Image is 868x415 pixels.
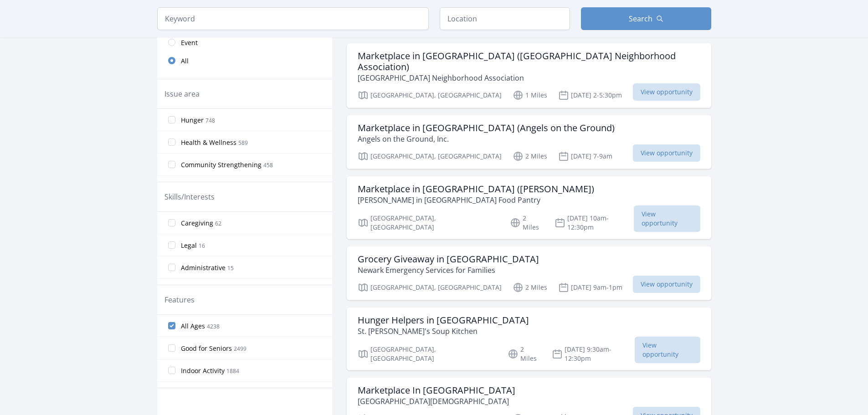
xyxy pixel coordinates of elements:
p: [GEOGRAPHIC_DATA], [GEOGRAPHIC_DATA] [358,90,502,101]
span: View opportunity [633,83,700,101]
span: View opportunity [633,144,700,162]
span: Event [181,38,198,47]
p: [DATE] 9:30am-12:30pm [552,345,635,363]
p: Newark Emergency Services for Families [358,265,539,276]
p: 2 Miles [513,282,547,293]
h3: Marketplace in [GEOGRAPHIC_DATA] ([PERSON_NAME]) [358,184,594,195]
span: 15 [227,264,234,272]
span: 4238 [207,323,220,330]
span: All [181,56,189,66]
input: Keyword [157,7,429,30]
span: All Ages [181,322,205,331]
p: Angels on the Ground, Inc. [358,133,615,144]
p: [DATE] 10am-12:30pm [555,214,634,232]
input: Good for Seniors 2499 [168,344,175,352]
a: Grocery Giveaway in [GEOGRAPHIC_DATA] Newark Emergency Services for Families [GEOGRAPHIC_DATA], [... [347,246,711,300]
span: Health & Wellness [181,138,236,147]
p: 2 Miles [513,151,547,162]
h3: Marketplace in [GEOGRAPHIC_DATA] ([GEOGRAPHIC_DATA] Neighborhood Association) [358,51,700,72]
legend: Skills/Interests [164,191,215,202]
span: View opportunity [633,276,700,293]
h3: Hunger Helpers in [GEOGRAPHIC_DATA] [358,315,529,326]
input: All Ages 4238 [168,322,175,329]
p: [GEOGRAPHIC_DATA], [GEOGRAPHIC_DATA] [358,151,502,162]
input: Administrative 15 [168,264,175,271]
a: Hunger Helpers in [GEOGRAPHIC_DATA] St. [PERSON_NAME]'s Soup Kitchen [GEOGRAPHIC_DATA], [GEOGRAPH... [347,307,711,370]
legend: Issue area [164,88,200,99]
span: Good for Seniors [181,344,232,353]
span: Indoor Activity [181,366,225,375]
button: Search [581,7,711,30]
span: 589 [238,139,248,147]
p: [GEOGRAPHIC_DATA], [GEOGRAPHIC_DATA] [358,345,497,363]
input: Indoor Activity 1884 [168,367,175,374]
a: Marketplace in [GEOGRAPHIC_DATA] (Angels on the Ground) Angels on the Ground, Inc. [GEOGRAPHIC_DA... [347,115,711,169]
span: View opportunity [634,205,700,232]
p: 2 Miles [508,345,541,363]
legend: Features [164,294,195,305]
p: [PERSON_NAME] in [GEOGRAPHIC_DATA] Food Pantry [358,195,594,205]
span: Administrative [181,263,226,272]
p: [GEOGRAPHIC_DATA], [GEOGRAPHIC_DATA] [358,282,502,293]
a: Marketplace in [GEOGRAPHIC_DATA] ([GEOGRAPHIC_DATA] Neighborhood Association) [GEOGRAPHIC_DATA] N... [347,43,711,108]
span: 62 [215,220,221,227]
a: Marketplace in [GEOGRAPHIC_DATA] ([PERSON_NAME]) [PERSON_NAME] in [GEOGRAPHIC_DATA] Food Pantry [... [347,176,711,239]
p: [GEOGRAPHIC_DATA][DEMOGRAPHIC_DATA] [358,396,515,407]
p: [DATE] 7-9am [558,151,612,162]
span: 2499 [234,345,247,353]
input: Community Strengthening 458 [168,161,175,168]
h3: Grocery Giveaway in [GEOGRAPHIC_DATA] [358,254,539,265]
p: [DATE] 2-5:30pm [558,90,622,101]
input: Health & Wellness 589 [168,138,175,146]
span: Caregiving [181,219,213,228]
span: Hunger [181,116,204,125]
span: 458 [263,161,273,169]
span: View opportunity [635,337,700,363]
span: Legal [181,241,197,250]
a: All [157,51,332,70]
span: 748 [205,117,215,124]
p: St. [PERSON_NAME]'s Soup Kitchen [358,326,529,337]
input: Caregiving 62 [168,219,175,226]
span: 1884 [226,367,239,375]
p: [DATE] 9am-1pm [558,282,622,293]
h3: Marketplace in [GEOGRAPHIC_DATA] (Angels on the Ground) [358,123,615,133]
p: 2 Miles [510,214,544,232]
p: [GEOGRAPHIC_DATA] Neighborhood Association [358,72,700,83]
p: [GEOGRAPHIC_DATA], [GEOGRAPHIC_DATA] [358,214,499,232]
a: Event [157,33,332,51]
span: Search [629,13,652,24]
input: Legal 16 [168,241,175,249]
span: Community Strengthening [181,160,262,169]
input: Location [440,7,570,30]
input: Hunger 748 [168,116,175,123]
h3: Marketplace In [GEOGRAPHIC_DATA] [358,385,515,396]
p: 1 Miles [513,90,547,101]
span: 16 [199,242,205,250]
